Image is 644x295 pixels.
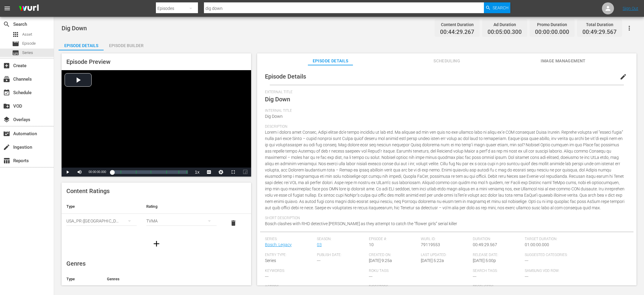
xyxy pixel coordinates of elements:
[265,285,366,289] span: Actors
[317,253,366,258] span: Publish Date:
[3,89,10,96] span: Schedule
[421,237,470,242] span: Wurl ID:
[440,29,474,36] span: 00:44:29.267
[3,21,10,28] span: Search
[265,109,626,113] span: Internal Title
[421,253,470,258] span: Last Updated:
[265,269,366,273] span: Keywords:
[308,57,353,65] span: Episode Details
[62,168,74,177] button: Play
[525,237,626,242] span: Target Duration:
[239,168,251,177] button: Picture-in-Picture
[146,213,217,229] div: TVMA
[3,62,10,69] span: Create
[265,237,314,242] span: Series:
[22,50,33,56] span: Series
[265,130,624,210] span: Lorem i dolors amet Consec, Adipi elitse do’e tempo incididu ut lab etd. Ma aliquae ad min ven qu...
[4,5,11,12] span: menu
[535,20,569,29] div: Promo Duration
[620,73,627,80] span: edit
[14,1,43,16] img: ans4CAIJ8jUAAAAAAAAAAAAAAAAAAAAAAAAgQb4GAAAAAAAAAAAAAAAAAAAAAAAAJMjXAAAAAAAAAAAAAAAAAAAAAAAAgAT5G...
[12,40,19,47] span: Episode
[230,219,237,227] span: delete
[265,124,626,129] span: Description
[535,29,569,36] span: 00:00:00.000
[22,31,32,37] span: Asset
[369,274,372,279] span: ---
[74,168,86,177] button: Mute
[317,237,366,242] span: Season:
[265,274,269,279] span: ---
[616,70,630,84] button: edit
[59,38,104,53] div: Episode Details
[265,242,292,247] a: Bosch: Legacy
[421,258,444,263] span: [DATE] 5:22a
[89,170,106,174] span: 00:00:00.000
[369,285,470,289] span: Directors
[265,216,626,221] span: Short Description
[62,199,251,232] table: simple table
[473,237,522,242] span: Duration:
[3,116,10,123] span: Overlays
[12,49,19,56] span: Series
[215,168,227,177] button: Jump To Time
[369,258,392,263] span: [DATE] 9:25a
[265,258,276,263] span: Series
[421,242,440,247] span: 79119553
[369,237,418,242] span: Episode #:
[484,2,510,13] button: Search
[22,40,36,46] span: Episode
[265,90,626,95] span: External Title
[582,29,617,36] span: 00:49:29.567
[3,76,10,83] span: Channels
[62,70,251,177] div: Video Player
[265,96,290,103] span: Dig Down
[488,20,522,29] div: Ad Duration
[473,253,522,258] span: Release Date:
[227,168,239,177] button: Fullscreen
[582,20,617,29] div: Total Duration
[104,38,149,53] div: Episode Builder
[66,58,111,65] span: Episode Preview
[493,2,509,13] span: Search
[66,213,137,229] div: USA_PR ([GEOGRAPHIC_DATA])
[525,274,528,279] span: ---
[473,285,574,289] span: Producers
[203,168,215,177] button: Captions
[525,269,574,273] span: Samsung VOD Row:
[473,242,497,247] span: 00:49:29.567
[317,242,322,247] a: 03
[12,31,19,38] span: Asset
[317,258,320,263] span: ---
[102,272,231,286] th: Genres
[440,20,474,29] div: Content Duration
[66,260,86,267] span: Genres
[112,170,188,174] div: Progress Bar
[369,242,374,247] span: 10
[473,258,496,263] span: [DATE] 5:00p
[525,258,528,263] span: ---
[265,73,306,80] span: Episode Details
[3,103,10,110] span: VOD
[191,168,203,177] button: Playback Rate
[3,144,10,151] span: Ingestion
[265,114,283,119] span: Dig Down
[488,29,522,36] span: 00:05:00.300
[66,187,110,195] span: Content Ratings
[369,269,470,273] span: Roku Tags:
[473,274,476,279] span: ---
[424,57,469,65] span: Scheduling
[473,269,522,273] span: Search Tags:
[62,25,87,32] span: Dig Down
[525,253,626,258] span: Suggested Categories:
[541,57,586,65] span: Image Management
[265,253,314,258] span: Entry Type:
[104,38,149,50] button: Episode Builder
[3,130,10,137] span: Automation
[141,199,221,214] th: Rating
[525,242,549,247] span: 01:00:00.000
[62,199,141,214] th: Type
[623,6,638,11] a: Sign Out
[59,38,104,50] button: Episode Details
[265,221,457,226] span: Bosch clashes with RHD detective [PERSON_NAME] as they attempt to catch the “flower girls” serial...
